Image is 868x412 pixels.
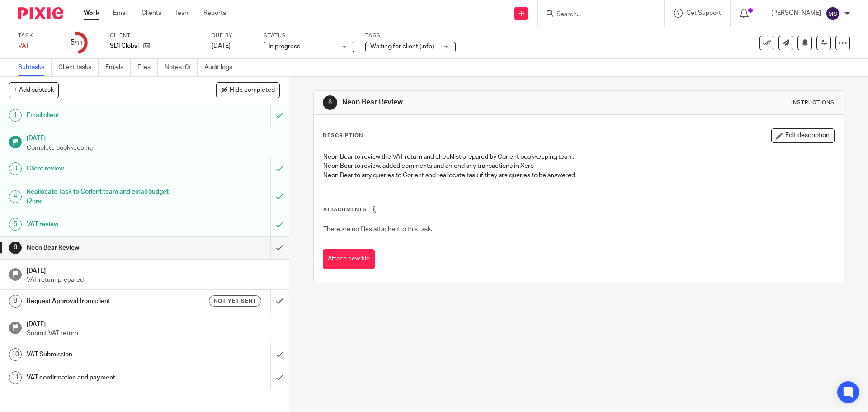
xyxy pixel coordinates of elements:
label: Due by [212,32,252,39]
h1: [DATE] [27,132,280,143]
h1: Email client [27,109,183,122]
div: 1 [9,109,22,122]
p: SDI Global [110,42,139,51]
button: Hide completed [216,82,280,98]
div: Instructions [791,99,835,106]
p: Description [323,132,363,139]
label: Status [264,32,354,39]
button: Attach new file [323,249,375,270]
a: Client tasks [58,59,99,76]
label: Task [18,32,54,39]
label: Client [110,32,200,39]
div: VAT [18,42,54,51]
a: Audit logs [204,59,239,76]
div: 10 [9,348,22,361]
a: Files [137,59,158,76]
a: Notes (0) [165,59,198,76]
h1: VAT Submission [27,348,183,361]
div: 11 [9,371,22,384]
span: There are no files attached to this task. [323,226,432,232]
a: Work [84,9,99,18]
div: 5 [71,38,83,48]
span: Not yet sent [214,297,256,305]
h1: Request Approval from client [27,294,183,308]
h1: Client review [27,162,183,175]
div: 3 [9,162,22,175]
div: 6 [323,95,337,110]
a: Email [113,9,128,18]
img: svg%3E [826,6,840,21]
a: Subtasks [18,59,52,76]
img: Pixie [18,7,63,19]
span: Hide completed [230,87,275,94]
h1: VAT confirmation and payment [27,371,183,384]
span: Attachments [323,207,367,212]
a: Clients [142,9,161,18]
a: Team [175,9,190,18]
h1: [DATE] [27,264,280,275]
h1: Neon Bear Review [342,98,598,107]
p: [PERSON_NAME] [771,9,821,18]
a: Emails [105,59,131,76]
p: Neon Bear to review, added comments and amend any transactions in Xero [323,161,834,170]
button: Edit description [771,128,835,143]
h1: VAT review [27,218,183,231]
small: /11 [75,41,83,46]
label: Tags [365,32,456,39]
p: Submit VAT return [27,329,280,338]
a: Reports [203,9,226,18]
span: In progress [269,43,300,50]
h1: Neon Bear Review [27,241,183,255]
div: 8 [9,295,22,308]
p: Neon Bear to any queries to Corient and reallocate task if they are queries to be answered. [323,171,834,180]
h1: Reallocate Task to Corient team and email budget (2hrs) [27,185,183,208]
input: Search [556,11,637,19]
span: Waiting for client (info) [370,43,434,50]
p: VAT return prepared [27,275,280,284]
span: Get Support [686,10,721,16]
button: + Add subtask [9,82,59,98]
p: Neon Bear to review the VAT return and checklist prepared by Corient bookkeeping team. [323,152,834,161]
p: Complete bookkeeping [27,143,280,152]
div: 4 [9,190,22,203]
span: [DATE] [212,43,231,49]
h1: [DATE] [27,317,280,329]
div: 6 [9,242,22,254]
div: 5 [9,218,22,231]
